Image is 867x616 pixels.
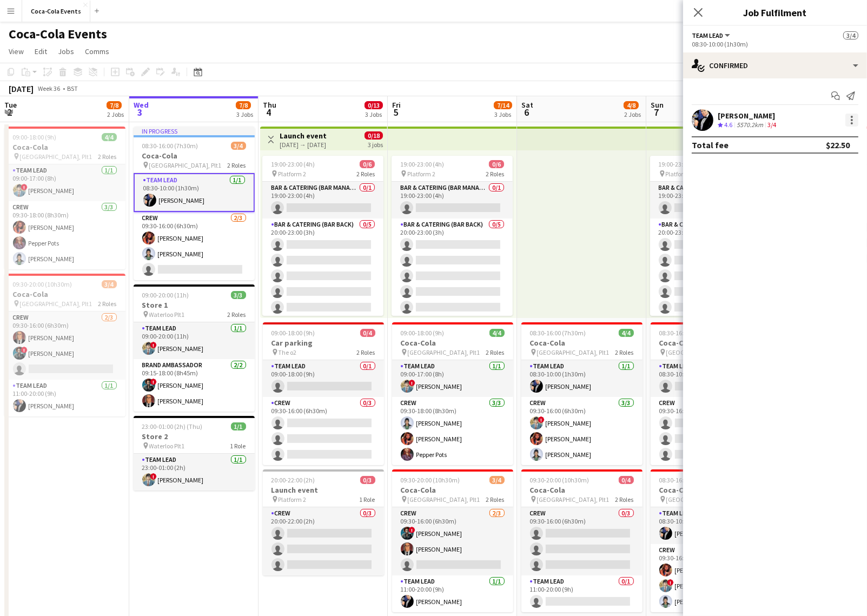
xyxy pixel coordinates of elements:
app-job-card: 19:00-23:00 (4h)0/6 Platform 22 RolesBar & Catering (Bar Manager)0/119:00-23:00 (4h) Bar & Cateri... [392,156,513,316]
div: 08:30-10:00 (1h30m) [692,40,858,48]
div: [DATE] → [DATE] [280,141,327,149]
h3: Store 1 [134,300,255,310]
span: 2 Roles [228,161,246,169]
span: Tue [4,100,17,110]
span: ! [150,379,157,385]
div: 3 Jobs [494,110,512,118]
app-card-role: Crew2/309:30-16:00 (6h30m)[PERSON_NAME][PERSON_NAME] [134,212,255,280]
span: 7/14 [494,101,512,109]
app-card-role: Crew2/309:30-16:00 (6h30m)![PERSON_NAME][PERSON_NAME] [392,507,513,575]
span: 19:00-23:00 (4h) [271,160,315,168]
span: 19:00-23:00 (4h) [659,160,703,168]
div: 09:30-20:00 (10h30m)0/4Coca-Cola [GEOGRAPHIC_DATA], Plt12 RolesCrew0/309:30-16:00 (6h30m) Team Le... [521,469,643,612]
span: 1/1 [231,422,246,430]
span: 3/4 [231,142,246,150]
div: 19:00-23:00 (4h)0/6 Platform 22 RolesBar & Catering (Bar Manager)0/119:00-23:00 (4h) Bar & Cateri... [262,156,383,316]
app-skills-label: 3/4 [767,121,776,129]
div: 2 Jobs [107,110,124,118]
span: 0/4 [619,476,634,484]
app-card-role: Crew3/309:30-18:00 (8h30m)[PERSON_NAME][PERSON_NAME]Pepper Pots [392,397,513,465]
span: Edit [35,47,47,56]
app-card-role: Crew0/309:30-16:00 (6h30m) [263,397,384,465]
span: [GEOGRAPHIC_DATA], Plt1 [149,161,222,169]
span: 4/8 [624,101,639,109]
app-card-role: Bar & Catering (Bar Back)0/520:00-23:00 (3h) [262,218,383,318]
span: 4.6 [724,121,732,129]
app-card-role: Bar & Catering (Bar Manager)0/119:00-23:00 (4h) [392,182,513,218]
a: Comms [81,44,114,58]
app-card-role: Team Lead1/109:00-17:00 (8h)![PERSON_NAME] [4,164,125,201]
span: 1 Role [360,495,375,504]
div: Total fee [692,140,729,150]
span: 3/3 [231,291,246,299]
a: Jobs [54,44,78,58]
span: [GEOGRAPHIC_DATA], Plt1 [666,495,739,504]
span: 2 Roles [98,300,117,308]
span: 2 [3,106,17,118]
span: Team Lead [692,31,723,39]
span: 09:00-18:00 (9h) [401,329,445,337]
span: 09:30-20:00 (10h30m) [13,280,72,288]
app-card-role: Crew2/309:30-16:00 (6h30m)[PERSON_NAME]![PERSON_NAME] [4,312,125,380]
app-card-role: Team Lead0/108:30-10:00 (1h30m) [651,360,772,397]
h3: Car parking [263,338,384,348]
span: Comms [85,47,109,56]
button: Coca-Cola Events [22,1,90,22]
app-job-card: 09:00-18:00 (9h)4/4Coca-Cola [GEOGRAPHIC_DATA], Plt12 RolesTeam Lead1/109:00-17:00 (8h)![PERSON_N... [4,127,125,269]
span: [GEOGRAPHIC_DATA], Plt1 [537,348,610,356]
span: 2 Roles [98,153,117,161]
span: 4/4 [619,329,634,337]
span: 2 Roles [615,348,634,356]
h3: Coca-Cola [4,142,125,152]
app-job-card: 19:00-23:00 (4h)0/6 Platform 22 RolesBar & Catering (Bar Manager)0/119:00-23:00 (4h) Bar & Cateri... [650,156,771,316]
app-card-role: Bar & Catering (Bar Back)0/520:00-23:00 (3h) [392,218,513,318]
div: 08:30-16:00 (7h30m)0/4Coca-Cola [GEOGRAPHIC_DATA], Plt12 RolesTeam Lead0/108:30-10:00 (1h30m) Cre... [651,322,772,465]
span: 7/8 [107,101,122,109]
div: 09:00-18:00 (9h)4/4Coca-Cola [GEOGRAPHIC_DATA], Plt12 RolesTeam Lead1/109:00-17:00 (8h)![PERSON_N... [392,322,513,465]
div: 2 Jobs [624,110,641,118]
span: ! [21,184,28,190]
span: Sun [651,100,664,110]
a: View [4,44,28,58]
h3: Coca-Cola [4,289,125,299]
div: 3 Jobs [365,110,382,118]
app-job-card: 09:30-20:00 (10h30m)3/4Coca-Cola [GEOGRAPHIC_DATA], Plt12 RolesCrew2/309:30-16:00 (6h30m)[PERSON_... [4,274,125,416]
span: 20:00-22:00 (2h) [272,476,315,484]
app-card-role: Team Lead1/109:00-17:00 (8h)![PERSON_NAME] [392,360,513,397]
div: [PERSON_NAME] [718,111,778,121]
span: 0/6 [489,160,504,168]
span: ! [409,527,415,533]
app-job-card: 09:00-20:00 (11h)3/3Store 1 Waterloo Plt12 RolesTeam Lead1/109:00-20:00 (11h)![PERSON_NAME]Brand ... [134,284,255,412]
app-card-role: Team Lead1/111:00-20:00 (9h)[PERSON_NAME] [4,380,125,416]
span: ! [21,347,28,353]
app-card-role: Bar & Catering (Bar Manager)0/119:00-23:00 (4h) [650,182,771,218]
span: Waterloo Plt1 [149,442,185,450]
app-job-card: 09:00-18:00 (9h)0/4Car parking The o22 RolesTeam Lead0/109:00-18:00 (9h) Crew0/309:30-16:00 (6h30m) [263,322,384,465]
app-card-role: Team Lead0/111:00-20:00 (9h) [521,575,643,612]
span: Week 36 [36,84,63,92]
app-job-card: 23:00-01:00 (2h) (Thu)1/1Store 2 Waterloo Plt11 RoleTeam Lead1/123:00-01:00 (2h)![PERSON_NAME] [134,416,255,491]
div: 08:30-16:00 (7h30m)4/4Coca-Cola [GEOGRAPHIC_DATA], Plt12 RolesTeam Lead1/108:30-10:00 (1h30m)[PER... [651,469,772,612]
app-job-card: 08:30-16:00 (7h30m)4/4Coca-Cola [GEOGRAPHIC_DATA], Plt12 RolesTeam Lead1/108:30-10:00 (1h30m)[PER... [521,322,643,465]
app-card-role: Team Lead1/109:00-20:00 (11h)![PERSON_NAME] [134,322,255,359]
app-job-card: In progress08:30-16:00 (7h30m)3/4Coca-Cola [GEOGRAPHIC_DATA], Plt12 RolesTeam Lead1/108:30-10:00 ... [134,127,255,280]
app-card-role: Crew0/309:30-16:00 (6h30m) [651,397,772,465]
span: Thu [263,100,276,110]
span: 4/4 [102,133,117,141]
h1: Coca-Cola Events [9,26,107,42]
app-card-role: Team Lead1/123:00-01:00 (2h)![PERSON_NAME] [134,454,255,491]
span: Fri [392,100,401,110]
span: Platform 2 [666,170,694,178]
span: 09:30-20:00 (10h30m) [401,476,460,484]
span: 08:30-16:00 (7h30m) [530,329,586,337]
h3: Coca-Cola [521,338,643,348]
h3: Launch event [280,131,327,141]
span: Platform 2 [279,495,307,504]
span: 2 Roles [486,170,504,178]
span: 09:00-18:00 (9h) [13,133,57,141]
